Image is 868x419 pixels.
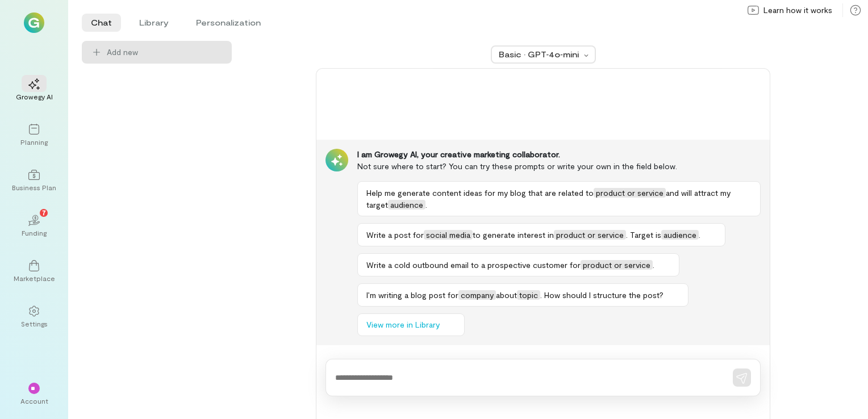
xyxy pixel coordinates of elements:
[699,230,700,240] span: .
[107,47,223,58] span: Add new
[366,188,594,198] span: Help me generate content ideas for my blog that are related to
[554,230,626,240] span: product or service
[626,230,661,240] span: . Target is
[540,290,663,300] span: . How should I structure the post?
[14,274,55,283] div: Marketplace
[653,260,654,270] span: .
[357,223,725,246] button: Write a post forsocial mediato generate interest inproduct or service. Target isaudience.
[388,200,425,209] span: audience
[763,5,832,16] span: Learn how it works
[581,260,653,270] span: product or service
[14,251,55,292] a: Marketplace
[357,253,679,276] button: Write a cold outbound email to a prospective customer forproduct or service.
[458,290,496,300] span: company
[499,49,581,60] div: Basic · GPT‑4o‑mini
[14,69,55,110] a: Growegy AI
[14,296,55,337] a: Settings
[14,206,55,246] a: Funding
[473,230,554,240] span: to generate interest in
[14,115,55,156] a: Planning
[20,137,48,146] div: Planning
[21,319,48,328] div: Settings
[42,207,46,217] span: 7
[661,230,699,240] span: audience
[366,260,581,270] span: Write a cold outbound email to a prospective customer for
[517,290,540,300] span: topic
[82,14,121,32] li: Chat
[187,14,270,32] li: Personalization
[425,200,427,209] span: .
[424,230,473,240] span: social media
[366,230,424,240] span: Write a post for
[366,290,458,300] span: I’m writing a blog post for
[496,290,517,300] span: about
[22,228,47,237] div: Funding
[366,319,440,330] span: View more in Library
[357,313,465,336] button: View more in Library
[16,92,53,101] div: Growegy AI
[357,283,688,307] button: I’m writing a blog post forcompanyabouttopic. How should I structure the post?
[14,160,55,201] a: Business Plan
[20,396,48,405] div: Account
[357,160,761,172] div: Not sure where to start? You can try these prompts or write your own in the field below.
[357,181,761,216] button: Help me generate content ideas for my blog that are related toproduct or serviceand will attract ...
[12,183,56,192] div: Business Plan
[357,149,761,160] div: I am Growegy AI, your creative marketing collaborator.
[594,188,666,198] span: product or service
[130,14,178,32] li: Library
